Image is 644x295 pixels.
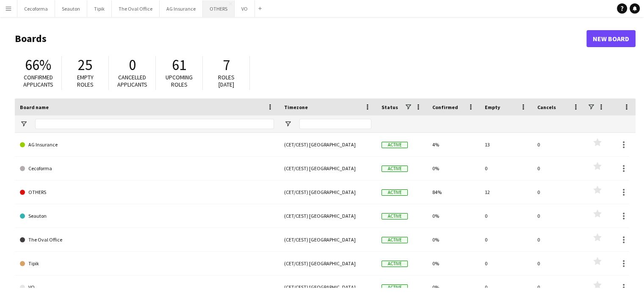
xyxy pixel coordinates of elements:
div: 84% [427,180,480,204]
div: 0 [480,252,532,275]
div: 0 [480,157,532,180]
div: (CET/CEST) [GEOGRAPHIC_DATA] [279,180,376,204]
span: Active [381,261,408,267]
button: VO [235,0,255,17]
a: Tipik [20,252,274,275]
div: 0% [427,157,480,180]
div: 0 [532,133,585,156]
div: (CET/CEST) [GEOGRAPHIC_DATA] [279,204,376,228]
span: Upcoming roles [166,73,193,88]
button: Open Filter Menu [284,120,292,128]
div: (CET/CEST) [GEOGRAPHIC_DATA] [279,157,376,180]
div: 0% [427,204,480,228]
span: Confirmed [432,104,458,110]
span: Status [381,104,398,110]
div: (CET/CEST) [GEOGRAPHIC_DATA] [279,228,376,251]
span: Cancelled applicants [117,73,147,88]
button: OTHERS [203,0,235,17]
span: Active [381,142,408,148]
span: 0 [129,56,136,74]
button: The Oval Office [112,0,160,17]
a: AG Insurance [20,133,274,157]
div: 0 [480,204,532,228]
span: Active [381,166,408,172]
span: Empty roles [77,73,94,88]
div: 0 [532,180,585,204]
a: Cecoforma [20,157,274,180]
span: Empty [485,104,500,110]
button: Open Filter Menu [20,120,28,128]
a: The Oval Office [20,228,274,252]
div: (CET/CEST) [GEOGRAPHIC_DATA] [279,252,376,275]
button: Cecoforma [17,0,55,17]
span: Board name [20,104,49,110]
div: 0 [532,252,585,275]
a: Seauton [20,204,274,228]
div: 0 [480,228,532,251]
input: Timezone Filter Input [299,119,371,129]
button: Seauton [55,0,87,17]
span: 61 [172,56,186,74]
span: Timezone [284,104,308,110]
span: Confirmed applicants [23,73,53,88]
button: AG Insurance [160,0,203,17]
div: 13 [480,133,532,156]
span: Active [381,189,408,196]
span: Active [381,213,408,219]
div: 0% [427,228,480,251]
span: Active [381,237,408,243]
span: Cancels [537,104,556,110]
div: 0 [532,157,585,180]
input: Board name Filter Input [35,119,274,129]
span: 25 [78,56,92,74]
span: 7 [223,56,230,74]
div: 0% [427,252,480,275]
div: (CET/CEST) [GEOGRAPHIC_DATA] [279,133,376,156]
span: 66% [25,56,51,74]
span: Roles [DATE] [218,73,235,88]
button: Tipik [87,0,112,17]
div: 12 [480,180,532,204]
a: New Board [586,30,636,47]
div: 4% [427,133,480,156]
span: Active [381,284,408,291]
a: OTHERS [20,180,274,204]
div: 0 [532,204,585,228]
h1: Boards [15,32,586,45]
div: 0 [532,228,585,251]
